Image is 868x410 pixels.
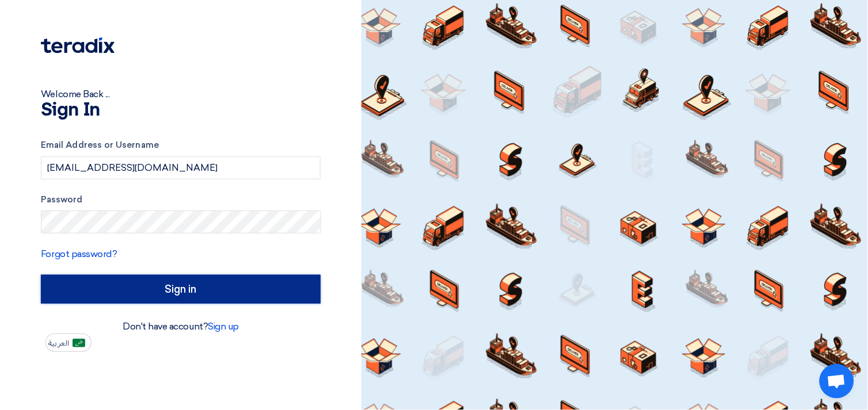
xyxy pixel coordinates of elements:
input: Sign in [41,275,321,304]
div: Welcome Back ... [41,87,321,101]
input: Enter your business email or username [41,156,321,179]
a: Sign up [208,321,239,332]
div: Don't have account? [41,320,321,334]
span: العربية [48,339,69,347]
div: Open chat [820,364,854,398]
button: العربية [45,334,92,352]
img: Teradix logo [41,37,115,53]
label: Email Address or Username [41,139,321,152]
h1: Sign In [41,101,321,120]
label: Password [41,193,321,206]
img: ar-AR.png [73,339,85,347]
a: Forgot password? [41,248,117,259]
